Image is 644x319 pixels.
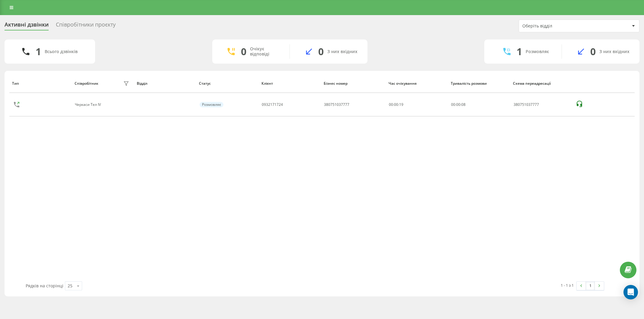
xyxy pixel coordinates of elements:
div: Статус [199,81,255,86]
div: 1 [517,46,522,57]
div: Співробітник [75,81,98,86]
div: : : [451,103,466,107]
div: З них вхідних [599,49,630,54]
span: 00 [456,102,460,107]
div: Open Intercom Messenger [623,285,638,299]
div: 380751037777 [324,103,349,107]
div: 25 [68,283,72,289]
div: Схема переадресації [513,81,569,86]
span: 00 [451,102,455,107]
div: Всього дзвінків [45,49,78,54]
div: 0 [318,46,324,57]
div: Очікує відповіді [250,46,280,57]
div: З них вхідних [327,49,357,54]
div: 0932171724 [262,103,283,107]
div: 0 [590,46,596,57]
div: 0 [241,46,246,57]
div: Час очікування [389,81,445,86]
div: 380751037777 [514,103,569,107]
span: 08 [461,102,466,107]
div: Відділ [137,81,193,86]
div: 1 [36,46,41,57]
div: Черкаси Тел ІV [75,103,102,107]
div: Тривалість розмови [451,81,507,86]
div: Бізнес номер [324,81,383,86]
div: Співробітники проєкту [56,21,116,31]
div: Розмовляє [526,49,549,54]
div: Активні дзвінки [5,21,49,31]
div: 1 - 1 з 1 [561,282,574,288]
div: Розмовляє [200,102,223,107]
span: Рядків на сторінці [26,283,63,289]
div: 00:00:19 [389,103,444,107]
div: Тип [12,81,69,86]
a: 1 [586,282,595,290]
div: Оберіть відділ [522,24,594,29]
div: Клієнт [261,81,318,86]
